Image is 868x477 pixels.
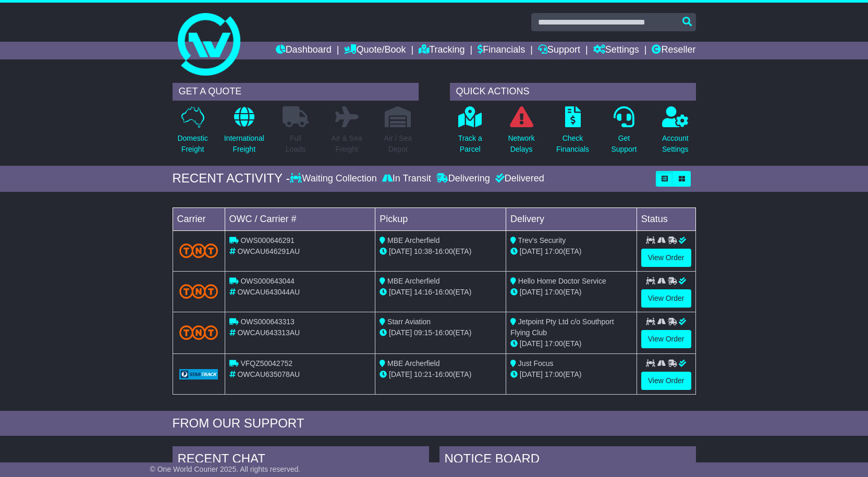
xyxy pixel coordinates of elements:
a: Support [538,42,580,59]
span: OWCAU646291AU [237,247,300,255]
span: VFQZ50042752 [240,359,292,368]
p: Check Financials [556,133,589,155]
img: GetCarrierServiceLogo [179,369,218,380]
div: - (ETA) [380,369,502,380]
div: - (ETA) [380,327,502,338]
span: [DATE] [389,370,412,378]
span: [DATE] [389,288,412,296]
span: 17:00 [545,370,563,378]
span: OWS000646291 [240,236,295,244]
div: QUICK ACTIONS [450,83,696,101]
span: MBE Archerfield [387,277,439,285]
span: 09:15 [414,328,432,337]
p: Track a Parcel [458,133,482,155]
a: Quote/Book [344,42,406,59]
a: Reseller [652,42,695,59]
div: RECENT CHAT [173,446,429,474]
a: AccountSettings [662,106,689,161]
a: GetSupport [610,106,637,161]
img: TNT_Domestic.png [179,243,218,258]
td: OWC / Carrier # [225,207,375,230]
p: Get Support [611,133,637,155]
div: Delivered [493,173,544,185]
span: MBE Archerfield [387,236,439,244]
a: View Order [641,289,691,308]
div: RECENT ACTIVITY - [173,171,290,186]
a: Dashboard [276,42,332,59]
div: (ETA) [510,369,632,380]
div: - (ETA) [380,246,502,257]
a: Settings [593,42,639,59]
td: Carrier [173,207,225,230]
div: FROM OUR SUPPORT [173,416,696,431]
span: OWCAU643044AU [237,288,300,296]
span: Trev's Security [518,236,566,244]
span: Just Focus [518,359,554,368]
span: OWCAU643313AU [237,328,300,337]
div: Delivering [434,173,493,185]
span: 17:00 [545,288,563,296]
p: International Freight [224,133,264,155]
p: Domestic Freight [177,133,207,155]
p: Account Settings [662,133,689,155]
a: Financials [478,42,525,59]
td: Status [637,207,695,230]
div: GET A QUOTE [173,83,419,101]
span: Hello Home Doctor Service [518,277,606,285]
div: Waiting Collection [290,173,379,185]
div: (ETA) [510,246,632,257]
span: OWS000643313 [240,317,295,326]
a: DomesticFreight [177,106,208,161]
a: NetworkDelays [507,106,535,161]
td: Delivery [506,207,637,230]
a: Tracking [419,42,464,59]
span: OWS000643044 [240,277,295,285]
a: View Order [641,330,691,348]
span: 17:00 [545,247,563,255]
span: 10:38 [414,247,432,255]
span: 16:00 [435,328,453,337]
span: [DATE] [520,247,543,255]
span: [DATE] [520,370,543,378]
p: Air / Sea Depot [384,133,412,155]
p: Air & Sea Freight [332,133,362,155]
a: InternationalFreight [224,106,265,161]
span: OWCAU635078AU [237,370,300,378]
span: Starr Aviation [387,317,431,326]
img: TNT_Domestic.png [179,325,218,339]
p: Network Delays [508,133,534,155]
span: 10:21 [414,370,432,378]
span: [DATE] [389,328,412,337]
a: View Order [641,372,691,390]
span: [DATE] [520,339,543,348]
div: NOTICE BOARD [439,446,696,474]
div: - (ETA) [380,287,502,298]
span: 16:00 [435,370,453,378]
p: Full Loads [283,133,309,155]
span: 16:00 [435,247,453,255]
span: [DATE] [520,288,543,296]
span: [DATE] [389,247,412,255]
img: TNT_Domestic.png [179,284,218,298]
a: CheckFinancials [556,106,590,161]
span: 17:00 [545,339,563,348]
span: 16:00 [435,288,453,296]
span: 14:16 [414,288,432,296]
div: (ETA) [510,338,632,349]
a: Track aParcel [458,106,483,161]
div: In Transit [380,173,434,185]
a: View Order [641,249,691,267]
td: Pickup [375,207,506,230]
span: Jetpoint Pty Ltd c/o Southport Flying Club [510,317,614,337]
div: (ETA) [510,287,632,298]
span: © One World Courier 2025. All rights reserved. [150,465,301,473]
span: MBE Archerfield [387,359,439,368]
